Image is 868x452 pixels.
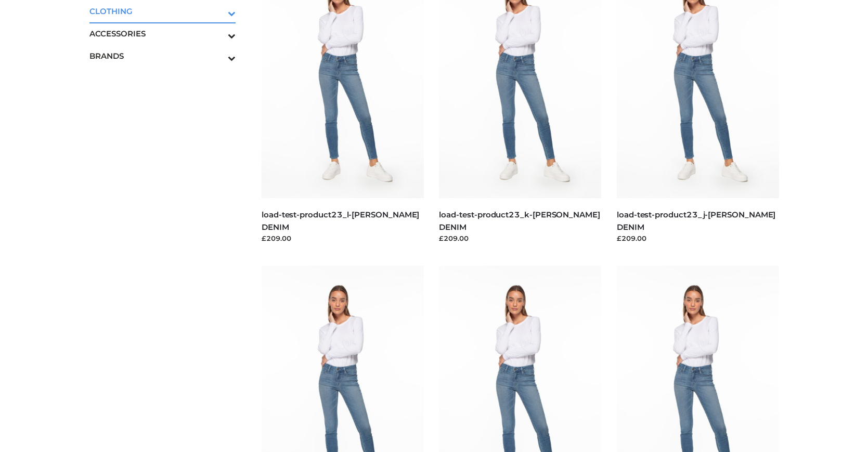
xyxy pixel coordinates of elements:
[262,233,424,243] div: £209.00
[89,50,236,62] span: BRANDS
[89,5,236,17] span: CLOTHING
[617,210,775,231] a: load-test-product23_j-[PERSON_NAME] DENIM
[199,22,236,45] button: Toggle Submenu
[199,45,236,67] button: Toggle Submenu
[89,22,236,45] a: ACCESSORIESToggle Submenu
[89,28,236,40] span: ACCESSORIES
[617,233,779,243] div: £209.00
[439,233,601,243] div: £209.00
[439,210,600,231] a: load-test-product23_k-[PERSON_NAME] DENIM
[262,210,419,231] a: load-test-product23_l-[PERSON_NAME] DENIM
[89,45,236,67] a: BRANDSToggle Submenu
